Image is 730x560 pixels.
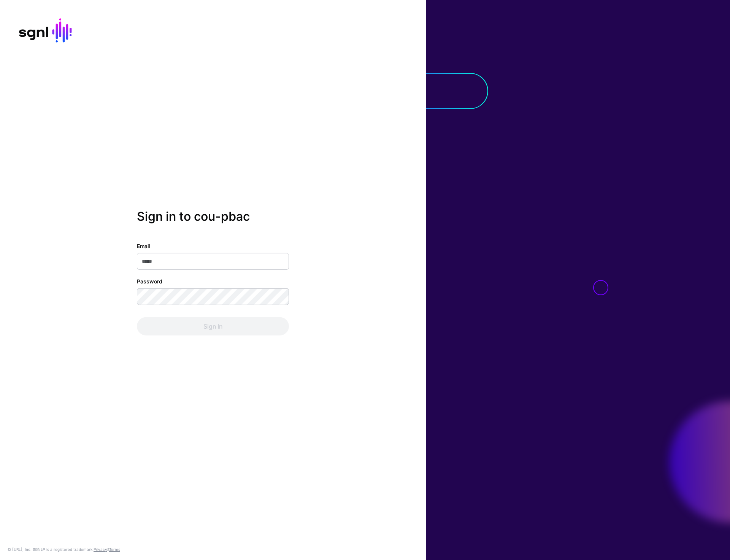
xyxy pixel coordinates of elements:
a: Terms [109,547,120,552]
a: Privacy [94,547,107,552]
label: Email [137,242,151,250]
label: Password [137,277,162,285]
div: © [URL], Inc. SGNL® is a registered trademark. & [8,546,120,552]
h2: Sign in to cou-pbac [137,209,289,224]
